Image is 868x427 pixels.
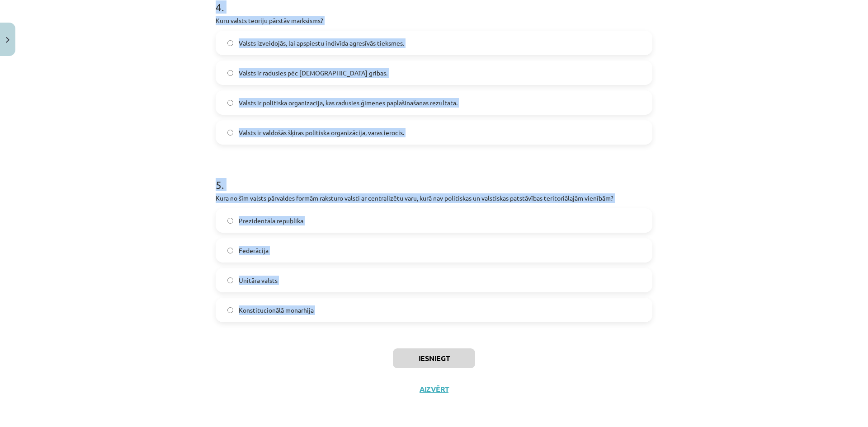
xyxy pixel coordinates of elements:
[227,307,233,313] input: Konstitucionālā monarhija
[227,100,233,106] input: Valsts ir politiska organizācija, kas radusies ģimenes paplašināšanās rezultātā.
[239,276,278,285] span: Unitāra valsts
[417,385,451,394] button: Aizvērt
[393,348,475,368] button: Iesniegt
[239,246,269,255] span: Federācija
[239,68,387,78] span: Valsts ir radusies pēc [DEMOGRAPHIC_DATA] gribas.
[227,40,233,46] input: Valsts izveidojās, lai apspiestu indivīda agresīvās tieksmes.
[227,277,233,283] input: Unitāra valsts
[239,98,458,108] span: Valsts ir politiska organizācija, kas radusies ģimenes paplašināšanās rezultātā.
[239,305,314,315] span: Konstitucionālā monarhija
[6,37,9,43] img: icon-close-lesson-0947bae3869378f0d4975bcd49f059093ad1ed9edebbc8119c70593378902aed.svg
[239,38,404,48] span: Valsts izveidojās, lai apspiestu indivīda agresīvās tieksmes.
[239,128,404,137] span: Valsts ir valdošās šķiras politiska organizācija, varas ierocis.
[216,193,652,203] p: Kura no šīm valsts pārvaldes formām raksturo valsti ar centralizētu varu, kurā nav politiskas un ...
[216,16,652,25] p: Kuru valsts teoriju pārstāv marksisms?
[227,130,233,136] input: Valsts ir valdošās šķiras politiska organizācija, varas ierocis.
[216,163,652,191] h1: 5 .
[227,70,233,76] input: Valsts ir radusies pēc [DEMOGRAPHIC_DATA] gribas.
[239,216,303,225] span: Prezidentāla republika
[227,248,233,253] input: Federācija
[227,218,233,224] input: Prezidentāla republika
